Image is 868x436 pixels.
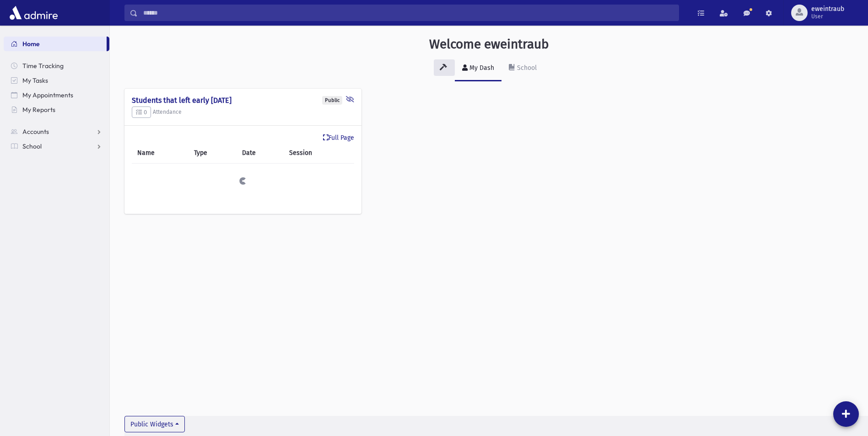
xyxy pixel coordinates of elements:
[7,4,60,22] img: AdmirePro
[4,88,109,102] a: My Appointments
[811,13,844,20] span: User
[501,56,544,81] a: School
[22,40,40,48] span: Home
[4,124,109,139] a: Accounts
[22,128,49,136] span: Accounts
[189,143,237,164] th: Type
[468,64,494,72] div: My Dash
[429,37,549,52] h3: Welcome eweintraub
[132,106,354,118] h5: Attendance
[132,96,354,105] h4: Students that left early [DATE]
[22,142,42,150] span: School
[22,106,55,114] span: My Reports
[323,133,354,143] a: Full Page
[22,62,64,70] span: Time Tracking
[515,64,537,72] div: School
[811,5,844,13] span: eweintraub
[455,56,501,81] a: My Dash
[132,106,151,118] button: 0
[22,76,48,85] span: My Tasks
[124,416,185,432] button: Public Widgets
[237,143,284,164] th: Date
[4,37,107,51] a: Home
[132,143,189,164] th: Name
[4,58,109,73] a: Time Tracking
[4,73,109,88] a: My Tasks
[322,96,342,105] div: Public
[138,5,679,21] input: Search
[22,91,73,99] span: My Appointments
[4,102,109,117] a: My Reports
[284,143,354,164] th: Session
[136,109,147,116] span: 0
[4,139,109,154] a: School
